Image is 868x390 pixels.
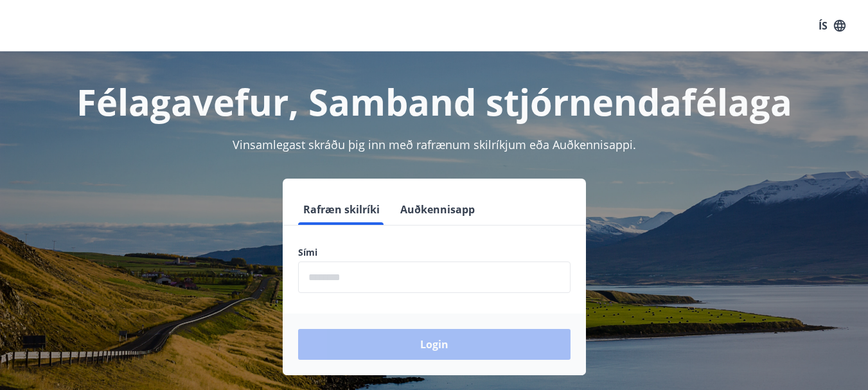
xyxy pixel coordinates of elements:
[395,194,480,225] button: Auðkennisapp
[15,77,853,126] h1: Félagavefur, Samband stjórnendafélaga
[298,194,385,225] button: Rafræn skilríki
[811,14,853,37] button: ÍS
[233,137,636,152] span: Vinsamlegast skráðu þig inn með rafrænum skilríkjum eða Auðkennisappi.
[298,246,571,259] label: Sími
